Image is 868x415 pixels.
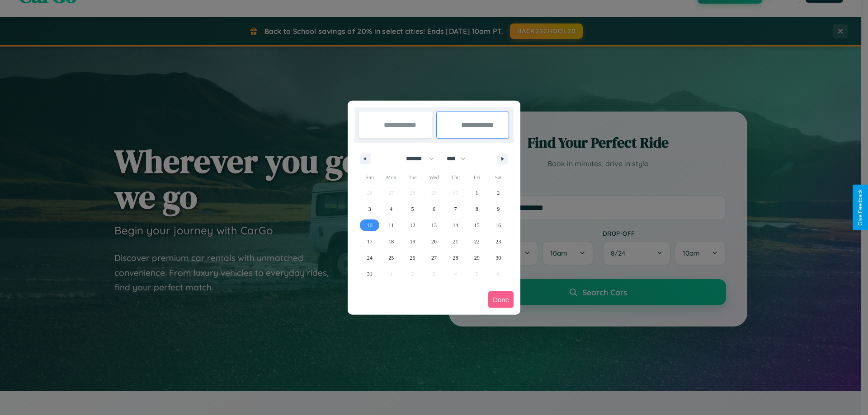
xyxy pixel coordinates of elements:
span: 10 [367,217,373,233]
span: 26 [410,250,415,266]
button: 13 [423,217,444,233]
span: Thu [445,170,466,185]
span: 8 [476,201,478,217]
button: 11 [380,217,401,233]
span: 20 [431,233,437,250]
span: 2 [497,185,500,201]
button: 30 [488,250,509,266]
button: 14 [445,217,466,233]
button: 18 [380,233,401,250]
span: Sat [488,170,509,185]
span: 29 [474,250,480,266]
button: 12 [402,217,423,233]
button: 25 [380,250,401,266]
span: 9 [497,201,500,217]
span: 1 [476,185,478,201]
span: 27 [431,250,437,266]
button: 17 [359,233,380,250]
button: 19 [402,233,423,250]
button: 21 [445,233,466,250]
span: Wed [423,170,444,185]
span: 11 [388,217,394,233]
span: Mon [380,170,401,185]
span: 22 [474,233,480,250]
span: 5 [411,201,414,217]
button: 4 [380,201,401,217]
button: 22 [466,233,487,250]
button: 5 [402,201,423,217]
button: 3 [359,201,380,217]
div: Give Feedback [857,189,863,226]
button: 1 [466,185,487,201]
span: 25 [388,250,394,266]
button: 6 [423,201,444,217]
span: 14 [453,217,458,233]
span: Fri [466,170,487,185]
button: 9 [488,201,509,217]
span: 19 [410,233,415,250]
span: 3 [368,201,371,217]
button: 15 [466,217,487,233]
button: 24 [359,250,380,266]
span: 15 [474,217,480,233]
span: Sun [359,170,380,185]
button: Done [488,291,514,308]
button: 10 [359,217,380,233]
button: 23 [488,233,509,250]
span: 31 [367,266,373,282]
button: 29 [466,250,487,266]
span: 13 [431,217,437,233]
button: 7 [445,201,466,217]
span: Tue [402,170,423,185]
span: 24 [367,250,373,266]
button: 26 [402,250,423,266]
span: 21 [453,233,458,250]
span: 17 [367,233,373,250]
span: 28 [453,250,458,266]
button: 2 [488,185,509,201]
span: 12 [410,217,415,233]
button: 31 [359,266,380,282]
button: 8 [466,201,487,217]
span: 30 [495,250,501,266]
span: 23 [495,233,501,250]
button: 28 [445,250,466,266]
button: 16 [488,217,509,233]
span: 18 [388,233,394,250]
span: 6 [433,201,435,217]
button: 27 [423,250,444,266]
button: 20 [423,233,444,250]
span: 7 [454,201,457,217]
span: 16 [495,217,501,233]
span: 4 [390,201,392,217]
